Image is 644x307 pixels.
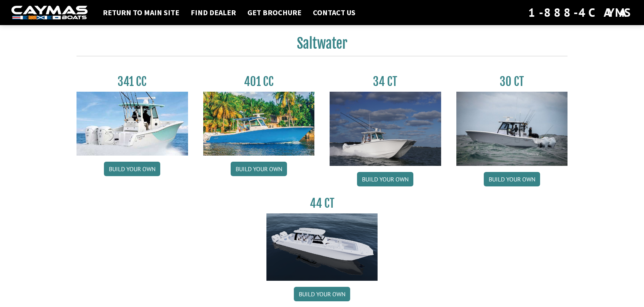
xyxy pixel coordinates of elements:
h3: 44 CT [266,196,378,210]
h3: 401 CC [203,75,315,89]
a: Build your own [294,287,350,301]
a: Build your own [231,162,287,176]
div: 1-888-4CAYMAS [528,4,633,21]
a: Build your own [484,172,540,186]
img: 30_CT_photo_shoot_for_caymas_connect.jpg [456,92,568,166]
img: 401CC_thumb.pg.jpg [203,92,315,156]
img: 341CC-thumbjpg.jpg [77,92,188,156]
h3: 30 CT [456,75,568,89]
h3: 34 CT [330,75,441,89]
a: Find Dealer [187,8,240,17]
a: Get Brochure [244,8,305,17]
h3: 341 CC [77,75,188,89]
img: white-logo-c9c8dbefe5ff5ceceb0f0178aa75bf4bb51f6bca0971e226c86eb53dfe498488.png [11,6,88,20]
img: 44ct_background.png [266,213,378,281]
img: Caymas_34_CT_pic_1.jpg [330,92,441,166]
a: Contact Us [309,8,359,17]
a: Return to main site [99,8,183,17]
a: Build your own [104,162,160,176]
a: Build your own [357,172,413,186]
h2: Saltwater [77,35,567,56]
